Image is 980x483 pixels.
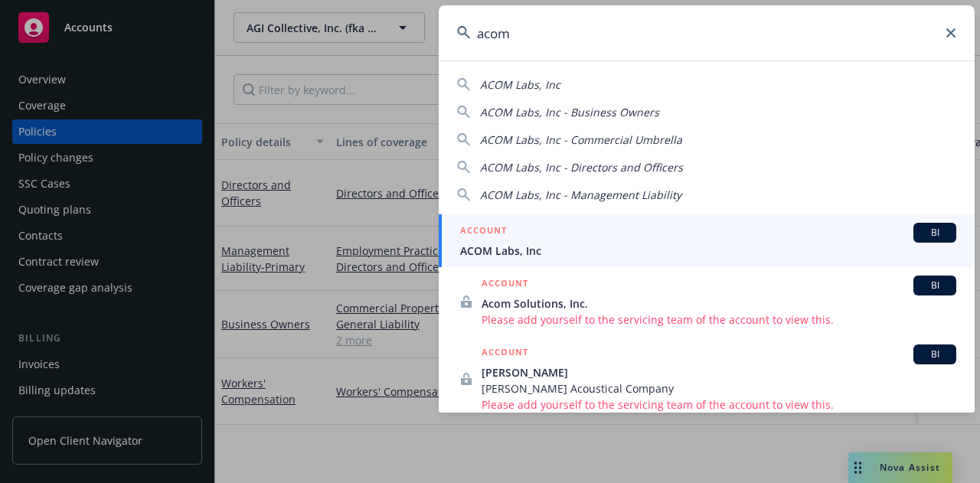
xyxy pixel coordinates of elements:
span: ACOM Labs, Inc [460,243,956,259]
span: Please add yourself to the servicing team of the account to view this. [482,312,956,328]
span: ACOM Labs, Inc - Business Owners [480,105,659,119]
span: [PERSON_NAME] Acoustical Company [482,380,956,397]
span: [PERSON_NAME] [482,364,956,380]
span: BI [920,226,950,240]
a: ACCOUNTBIACOM Labs, Inc [439,214,975,267]
h5: ACCOUNT [460,223,507,241]
a: ACCOUNTBI[PERSON_NAME][PERSON_NAME] Acoustical CompanyPlease add yourself to the servicing team o... [439,336,975,421]
span: ACOM Labs, Inc - Directors and Officers [480,160,683,175]
span: Please add yourself to the servicing team of the account to view this. [482,397,956,413]
span: ACOM Labs, Inc - Commercial Umbrella [480,132,682,147]
input: Search... [439,5,975,60]
span: BI [920,279,950,292]
span: BI [920,348,950,361]
h5: ACCOUNT [482,276,528,294]
span: Acom Solutions, Inc. [482,295,956,312]
span: ACOM Labs, Inc [480,77,560,92]
span: ACOM Labs, Inc - Management Liability [480,188,681,202]
h5: ACCOUNT [482,344,528,363]
a: ACCOUNTBIAcom Solutions, Inc.Please add yourself to the servicing team of the account to view this. [439,267,975,336]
